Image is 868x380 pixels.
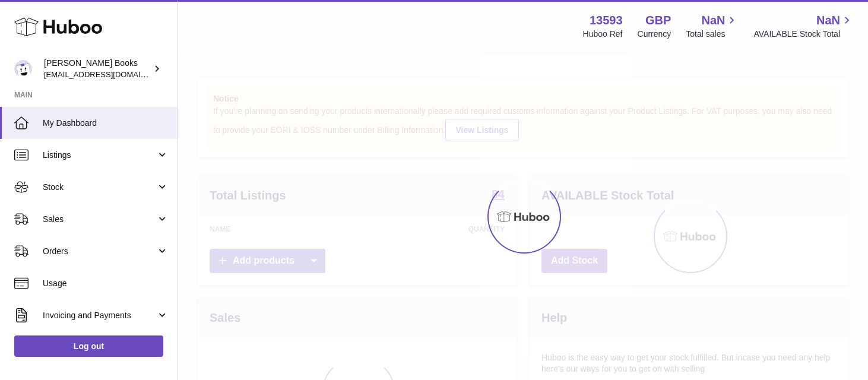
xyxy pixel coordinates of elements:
[43,246,156,257] span: Orders
[43,214,156,225] span: Sales
[590,12,623,28] strong: 13593
[43,118,169,129] span: My Dashboard
[638,28,671,40] div: Currency
[44,69,175,79] span: [EMAIL_ADDRESS][DOMAIN_NAME]
[753,12,854,40] a: NaN AVAILABLE Stock Total
[14,335,163,357] a: Log out
[686,12,739,40] a: NaN Total sales
[43,182,156,193] span: Stock
[645,12,671,28] strong: GBP
[701,12,725,28] span: NaN
[816,12,840,28] span: NaN
[14,60,32,78] img: info@troybooks.co.uk
[43,278,169,289] span: Usage
[686,28,739,40] span: Total sales
[583,28,623,40] div: Huboo Ref
[44,58,151,80] div: [PERSON_NAME] Books
[753,28,854,40] span: AVAILABLE Stock Total
[43,150,156,161] span: Listings
[43,310,156,321] span: Invoicing and Payments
